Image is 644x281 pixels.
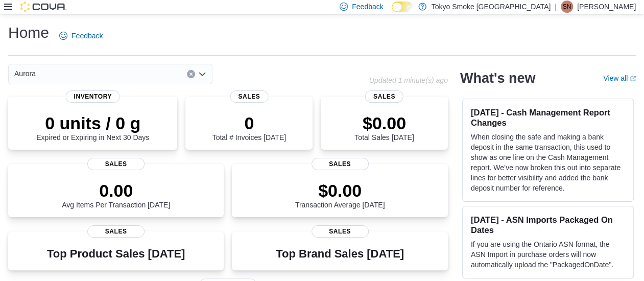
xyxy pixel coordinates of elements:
[312,158,369,170] span: Sales
[555,1,557,13] p: |
[276,248,404,260] h3: Top Brand Sales [DATE]
[354,113,414,133] p: $0.00
[561,1,573,13] div: Stephanie Neblett
[471,239,625,270] p: If you are using the Ontario ASN format, the ASN Import in purchase orders will now automatically...
[460,70,535,86] h2: What's new
[212,113,286,142] div: Total # Invoices [DATE]
[603,74,636,82] a: View allExternal link
[65,90,120,103] span: Inventory
[36,113,149,142] div: Expired or Expiring in Next 30 Days
[432,1,551,13] p: Tokyo Smoke [GEOGRAPHIC_DATA]
[352,2,383,12] span: Feedback
[47,248,185,260] h3: Top Product Sales [DATE]
[198,70,206,78] button: Open list of options
[212,113,286,133] p: 0
[471,132,625,193] p: When closing the safe and making a bank deposit in the same transaction, this used to show as one...
[630,76,636,82] svg: External link
[369,76,448,84] p: Updated 1 minute(s) ago
[8,22,49,43] h1: Home
[20,2,66,12] img: Cova
[295,180,385,201] p: $0.00
[62,180,170,201] p: 0.00
[365,90,403,103] span: Sales
[14,67,36,80] span: Aurora
[295,180,385,209] div: Transaction Average [DATE]
[577,1,636,13] p: [PERSON_NAME]
[71,31,103,41] span: Feedback
[87,158,145,170] span: Sales
[392,2,413,12] input: Dark Mode
[62,180,170,209] div: Avg Items Per Transaction [DATE]
[87,225,145,238] span: Sales
[55,26,107,46] a: Feedback
[36,113,149,133] p: 0 units / 0 g
[187,70,195,78] button: Clear input
[230,90,268,103] span: Sales
[471,215,625,235] h3: [DATE] - ASN Imports Packaged On Dates
[471,107,625,128] h3: [DATE] - Cash Management Report Changes
[312,225,369,238] span: Sales
[563,1,571,13] span: SN
[354,113,414,142] div: Total Sales [DATE]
